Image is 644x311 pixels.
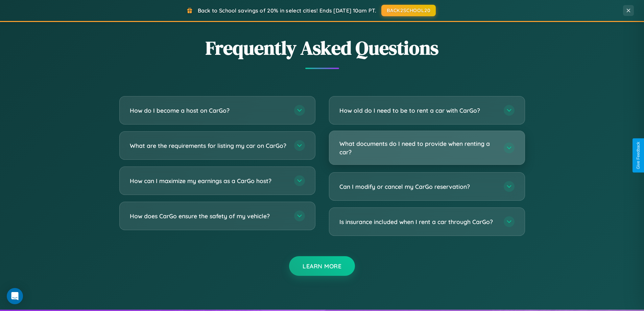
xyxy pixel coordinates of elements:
[119,35,525,61] h2: Frequently Asked Questions
[130,177,287,185] h3: How can I maximize my earnings as a CarGo host?
[198,7,376,14] span: Back to School savings of 20% in select cities! Ends [DATE] 10am PT.
[339,106,497,115] h3: How old do I need to be to rent a car with CarGo?
[289,256,355,276] button: Learn More
[339,218,497,226] h3: Is insurance included when I rent a car through CarGo?
[130,141,287,150] h3: What are the requirements for listing my car on CarGo?
[339,182,497,191] h3: Can I modify or cancel my CarGo reservation?
[130,106,287,115] h3: How do I become a host on CarGo?
[339,139,497,156] h3: What documents do I need to provide when renting a car?
[130,212,287,220] h3: How does CarGo ensure the safety of my vehicle?
[636,142,641,169] div: Give Feedback
[381,5,436,16] button: BACK2SCHOOL20
[7,288,23,304] div: Open Intercom Messenger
